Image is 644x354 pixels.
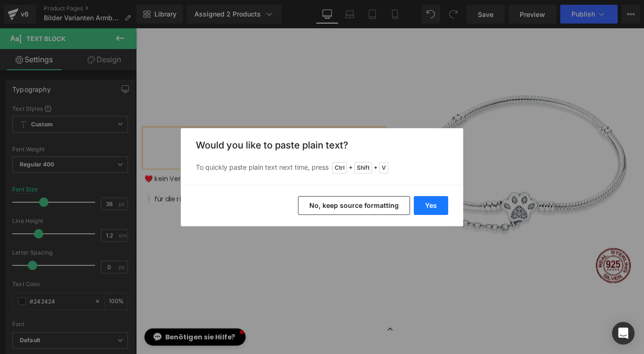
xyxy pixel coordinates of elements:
[354,162,372,173] span: Shift
[374,163,378,173] span: +
[298,196,410,215] button: No, keep source formatting
[196,162,448,173] p: To quickly paste plain text next time, press
[612,322,635,345] div: Open Intercom Messenger
[349,163,353,173] span: +
[379,162,388,173] span: V
[196,140,448,151] h3: Would you like to paste plain text?
[9,186,119,197] font: ❕ für die richtige Anordnung!
[9,164,199,174] font: ♥️ kein Verrutschen oder Rausfallen der Anhänger!
[414,196,448,215] button: Yes
[332,162,347,173] span: Ctrl
[278,324,292,351] span: keyboard_arrow_up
